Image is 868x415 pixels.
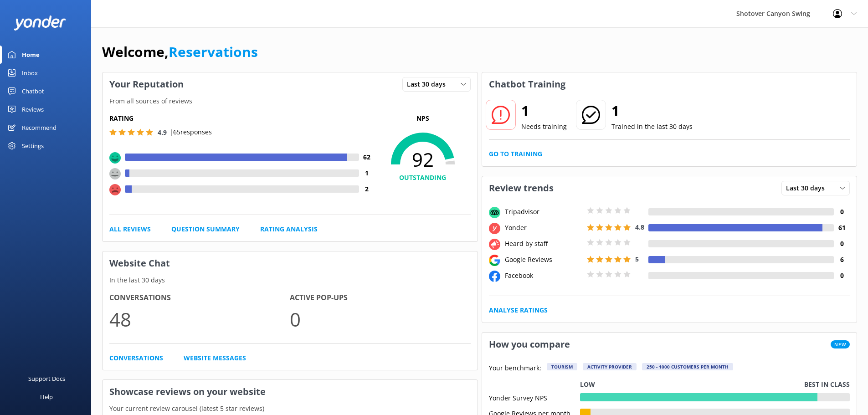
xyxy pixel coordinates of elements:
[804,379,850,389] p: Best in class
[482,176,560,200] h3: Review trends
[14,15,66,31] img: yonder-white-logo.png
[184,353,246,363] a: Website Messages
[375,148,471,171] span: 92
[786,183,830,193] span: Last 30 days
[109,353,163,363] a: Conversations
[834,255,850,265] h4: 6
[375,113,471,123] p: NPS
[834,239,850,249] h4: 0
[109,113,375,123] h5: Rating
[375,173,471,183] h4: OUTSTANDING
[503,223,585,233] div: Yonder
[635,255,639,263] span: 5
[103,251,478,275] h3: Website Chat
[503,271,585,281] div: Facebook
[103,380,478,404] h3: Showcase reviews on your website
[109,304,290,334] p: 48
[583,363,637,370] div: Activity Provider
[547,363,577,370] div: Tourism
[580,379,595,389] p: Low
[290,304,470,334] p: 0
[611,122,693,132] p: Trained in the last 30 days
[103,96,478,106] p: From all sources of reviews
[834,207,850,217] h4: 0
[407,79,451,89] span: Last 30 days
[503,255,585,265] div: Google Reviews
[103,275,478,285] p: In the last 30 days
[22,137,44,155] div: Settings
[611,100,693,122] h2: 1
[22,46,40,64] div: Home
[489,305,548,315] a: Analyse Ratings
[22,82,44,100] div: Chatbot
[22,64,38,82] div: Inbox
[642,363,733,370] div: 250 - 1000 customers per month
[28,369,65,388] div: Support Docs
[290,292,470,304] h4: Active Pop-ups
[359,152,375,162] h4: 62
[521,122,567,132] p: Needs training
[635,223,644,231] span: 4.8
[158,128,167,137] span: 4.9
[831,340,850,348] span: New
[482,333,577,356] h3: How you compare
[102,41,258,63] h1: Welcome,
[489,363,541,374] p: Your benchmark:
[834,271,850,281] h4: 0
[40,388,53,406] div: Help
[503,239,585,249] div: Heard by staff
[103,404,478,414] p: Your current review carousel (latest 5 star reviews)
[22,118,56,137] div: Recommend
[169,42,258,61] a: Reservations
[171,224,240,234] a: Question Summary
[22,100,44,118] div: Reviews
[109,292,290,304] h4: Conversations
[103,72,190,96] h3: Your Reputation
[169,127,212,137] p: | 65 responses
[359,168,375,178] h4: 1
[482,72,572,96] h3: Chatbot Training
[260,224,318,234] a: Rating Analysis
[109,224,151,234] a: All Reviews
[834,223,850,233] h4: 61
[359,184,375,194] h4: 2
[503,207,585,217] div: Tripadvisor
[521,100,567,122] h2: 1
[489,393,580,401] div: Yonder Survey NPS
[489,149,542,159] a: Go to Training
